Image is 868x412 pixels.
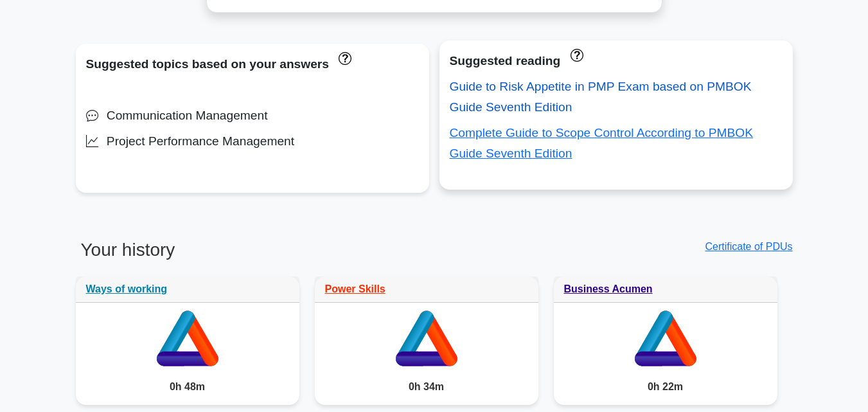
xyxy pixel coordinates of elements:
a: Power Skills [325,283,385,294]
div: Project Performance Management [86,131,419,152]
div: Communication Management [86,105,419,126]
a: Complete Guide to Scope Control According to PMBOK Guide Seventh Edition [450,126,753,160]
div: Suggested reading [450,51,783,71]
div: 0h 22m [554,369,777,405]
a: These topics have been answered less than 50% correct. Topics disapear when you answer questions ... [335,51,351,64]
a: Business Acumen [564,283,653,294]
a: Certificate of PDUs [705,241,792,252]
a: Guide to Risk Appetite in PMP Exam based on PMBOK Guide Seventh Edition [450,80,752,114]
div: Suggested topics based on your answers [86,54,419,75]
a: Ways of working [86,283,168,294]
div: 0h 48m [76,369,299,405]
h3: Your history [76,239,427,271]
a: These concepts have been answered less than 50% correct. The guides disapear when you answer ques... [567,48,583,61]
div: 0h 34m [315,369,538,405]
